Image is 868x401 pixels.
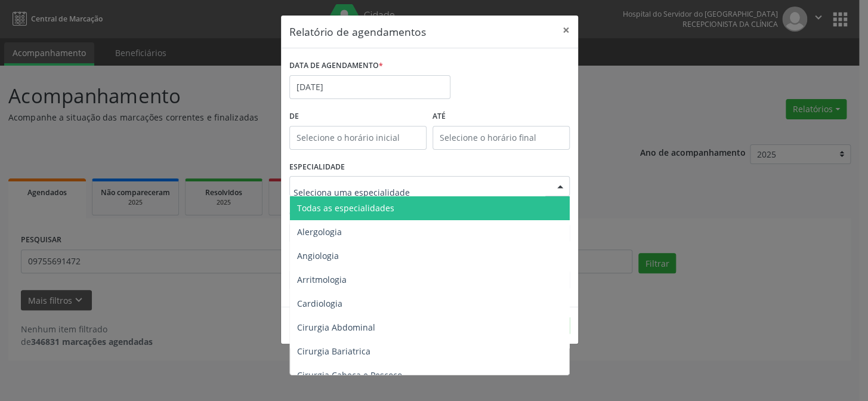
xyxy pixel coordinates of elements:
span: Alergologia [297,226,342,237]
input: Selecione o horário inicial [289,126,427,150]
span: Todas as especialidades [297,202,394,214]
input: Seleciona uma especialidade [294,180,545,204]
input: Selecione uma data ou intervalo [289,75,450,99]
span: Cardiologia [297,298,342,309]
label: De [289,107,427,126]
label: DATA DE AGENDAMENTO [289,57,383,75]
span: Cirurgia Cabeça e Pescoço [297,369,402,381]
h5: Relatório de agendamentos [289,24,426,39]
span: Cirurgia Bariatrica [297,346,370,357]
label: ESPECIALIDADE [289,158,345,177]
span: Cirurgia Abdominal [297,322,375,333]
label: ATÉ [433,107,570,126]
button: Close [554,16,578,45]
span: Angiologia [297,250,339,261]
input: Selecione o horário final [433,126,570,150]
span: Arritmologia [297,274,347,285]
